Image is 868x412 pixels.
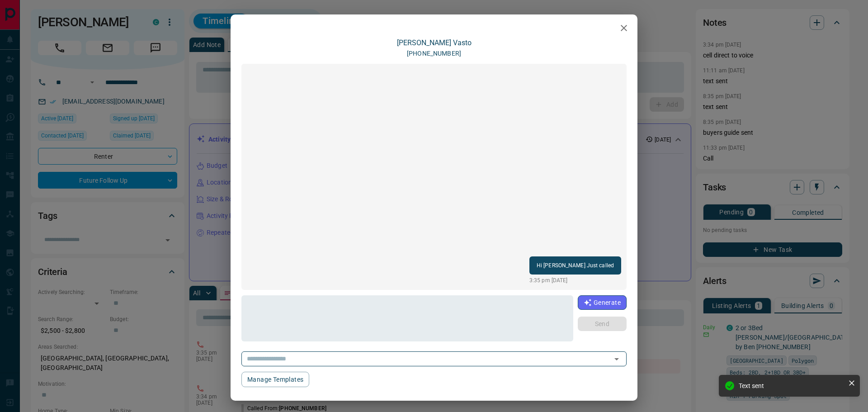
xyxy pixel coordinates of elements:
[537,260,614,271] p: Hi [PERSON_NAME] Just called
[739,382,844,389] div: Text sent
[578,295,627,310] button: Generate
[397,38,472,47] a: [PERSON_NAME] Vasto
[241,372,309,387] button: Manage Templates
[529,276,621,284] p: 3:35 pm [DATE]
[610,353,623,365] button: Open
[407,49,461,58] p: [PHONE_NUMBER]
